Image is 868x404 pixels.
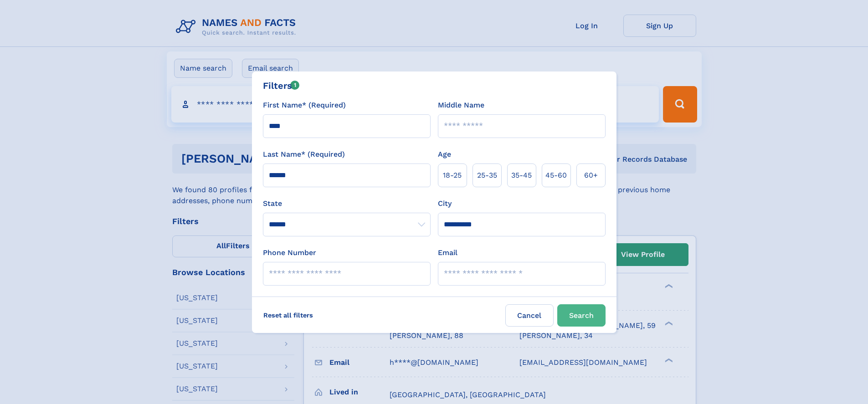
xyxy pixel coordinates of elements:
[263,79,300,92] div: Filters
[438,247,457,258] label: Email
[505,304,554,327] label: Cancel
[263,198,431,209] label: State
[511,170,532,181] span: 35‑45
[438,100,484,111] label: Middle Name
[438,198,452,209] label: City
[477,170,497,181] span: 25‑35
[438,149,451,160] label: Age
[263,149,345,160] label: Last Name* (Required)
[545,170,567,181] span: 45‑60
[263,100,346,111] label: First Name* (Required)
[443,170,462,181] span: 18‑25
[584,170,598,181] span: 60+
[557,304,606,327] button: Search
[263,247,316,258] label: Phone Number
[257,304,319,326] label: Reset all filters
